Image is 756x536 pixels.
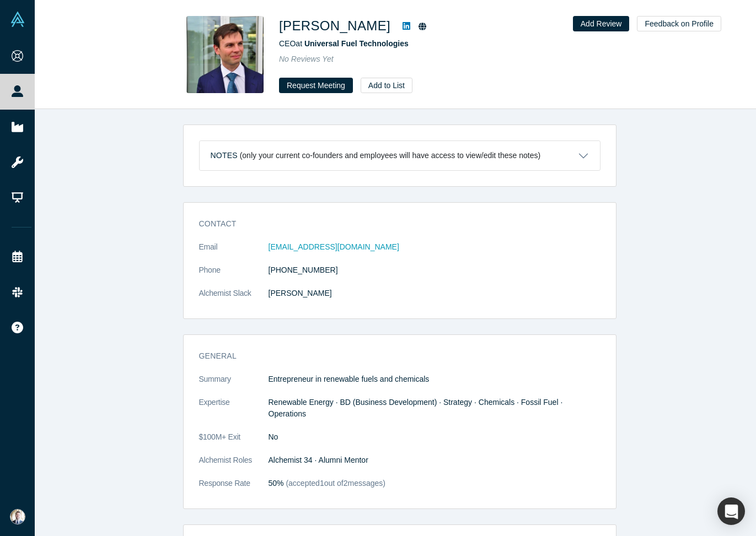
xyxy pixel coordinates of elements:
dt: Alchemist Roles [199,454,269,478]
dd: No [269,431,600,443]
button: Request Meeting [279,78,353,93]
button: Add to List [361,78,412,93]
img: Alchemist Vault Logo [10,12,25,27]
a: [PHONE_NUMBER] [269,266,338,274]
h1: [PERSON_NAME] [279,16,390,36]
a: [EMAIL_ADDRESS][DOMAIN_NAME] [269,242,399,251]
dt: Expertise [199,397,269,431]
dd: Alchemist 34 · Alumni Mentor [269,454,600,466]
button: Notes (only your current co-founders and employees will have access to view/edit these notes) [200,141,600,170]
h3: General [199,350,585,362]
h3: Notes [211,150,238,161]
dt: Summary [199,373,269,397]
span: 50% [269,479,284,488]
dt: Email [199,241,269,264]
dd: [PERSON_NAME] [269,288,600,299]
span: No Reviews Yet [279,55,334,63]
h3: Contact [199,218,585,230]
button: Add Review [573,16,630,31]
img: Alexei Beltyukov's Profile Image [186,16,264,93]
p: (only your current co-founders and employees will have access to view/edit these notes) [240,151,541,160]
span: Renewable Energy · BD (Business Development) · Strategy · Chemicals · Fossil Fuel · Operations [269,398,563,418]
dt: Response Rate [199,478,269,501]
span: CEO at [279,39,409,48]
p: Entrepreneur in renewable fuels and chemicals [269,373,600,385]
span: (accepted 1 out of 2 messages) [284,479,385,488]
dt: Alchemist Slack [199,288,269,311]
a: Universal Fuel Technologies [304,39,409,48]
button: Feedback on Profile [637,16,721,31]
img: Martin Willemink's Account [10,509,25,524]
dt: $100M+ Exit [199,431,269,454]
dt: Phone [199,264,269,288]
